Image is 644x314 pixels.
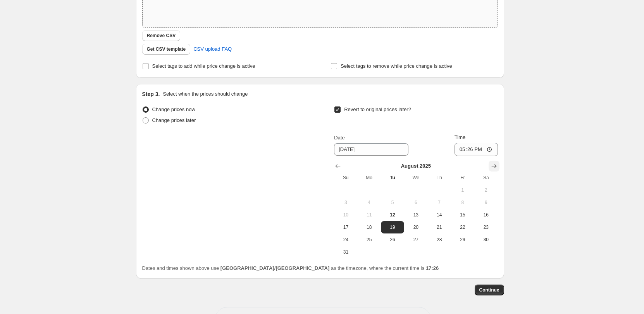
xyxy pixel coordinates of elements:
[407,175,424,181] span: We
[189,43,236,55] a: CSV upload FAQ
[142,90,160,98] h2: Step 3.
[477,224,494,230] span: 23
[404,196,427,209] button: Wednesday August 6 2025
[334,209,357,221] button: Sunday August 10 2025
[474,233,498,246] button: Saturday August 30 2025
[334,172,357,184] th: Sunday
[451,172,474,184] th: Friday
[384,224,401,230] span: 19
[337,175,354,181] span: Su
[358,196,381,209] button: Monday August 4 2025
[384,237,401,243] span: 26
[384,199,401,206] span: 5
[426,265,439,271] b: 17:26
[451,233,474,246] button: Friday August 29 2025
[334,246,357,258] button: Sunday August 31 2025
[475,285,504,295] button: Continue
[451,184,474,196] button: Friday August 1 2025
[337,249,354,255] span: 31
[334,233,357,246] button: Sunday August 24 2025
[404,209,427,221] button: Wednesday August 13 2025
[334,221,357,233] button: Sunday August 17 2025
[152,63,255,69] span: Select tags to add while price change is active
[407,212,424,218] span: 13
[358,221,381,233] button: Monday August 18 2025
[361,212,378,218] span: 11
[381,172,404,184] th: Tuesday
[358,233,381,246] button: Monday August 25 2025
[152,106,195,112] span: Change prices now
[474,209,498,221] button: Saturday August 16 2025
[454,224,471,230] span: 22
[337,224,354,230] span: 17
[430,199,448,206] span: 7
[407,199,424,206] span: 6
[477,199,494,206] span: 9
[337,237,354,243] span: 24
[341,63,452,69] span: Select tags to remove while price change is active
[142,44,191,55] button: Get CSV template
[384,175,401,181] span: Tu
[427,233,451,246] button: Thursday August 28 2025
[147,33,176,39] span: Remove CSV
[430,224,448,230] span: 21
[474,196,498,209] button: Saturday August 9 2025
[407,224,424,230] span: 20
[334,135,344,141] span: Date
[474,221,498,233] button: Saturday August 23 2025
[477,187,494,193] span: 2
[454,199,471,206] span: 8
[454,237,471,243] span: 29
[427,221,451,233] button: Thursday August 21 2025
[454,175,471,181] span: Fr
[427,196,451,209] button: Thursday August 7 2025
[337,212,354,218] span: 10
[430,237,448,243] span: 28
[381,209,404,221] button: Today Tuesday August 12 2025
[455,134,465,140] span: Time
[454,212,471,218] span: 15
[358,172,381,184] th: Monday
[152,117,196,123] span: Change prices later
[193,45,232,53] span: CSV upload FAQ
[358,209,381,221] button: Monday August 11 2025
[337,199,354,206] span: 3
[451,196,474,209] button: Friday August 8 2025
[477,175,494,181] span: Sa
[142,265,439,271] span: Dates and times shown above use as the timezone, where the current time is
[361,199,378,206] span: 4
[430,212,448,218] span: 14
[427,209,451,221] button: Thursday August 14 2025
[454,187,471,193] span: 1
[361,224,378,230] span: 18
[404,233,427,246] button: Wednesday August 27 2025
[384,212,401,218] span: 12
[147,46,186,52] span: Get CSV template
[430,175,448,181] span: Th
[404,172,427,184] th: Wednesday
[451,209,474,221] button: Friday August 15 2025
[407,237,424,243] span: 27
[334,196,357,209] button: Sunday August 3 2025
[332,161,343,172] button: Show previous month, July 2025
[361,237,378,243] span: 25
[477,237,494,243] span: 30
[427,172,451,184] th: Thursday
[334,143,408,156] input: 8/12/2025
[361,175,378,181] span: Mo
[381,233,404,246] button: Tuesday August 26 2025
[477,212,494,218] span: 16
[489,161,499,172] button: Show next month, September 2025
[381,196,404,209] button: Tuesday August 5 2025
[474,184,498,196] button: Saturday August 2 2025
[455,143,498,156] input: 12:00
[479,287,499,293] span: Continue
[381,221,404,233] button: Tuesday August 19 2025
[404,221,427,233] button: Wednesday August 20 2025
[474,172,498,184] th: Saturday
[344,106,411,112] span: Revert to original prices later?
[220,265,329,271] b: [GEOGRAPHIC_DATA]/[GEOGRAPHIC_DATA]
[451,221,474,233] button: Friday August 22 2025
[142,30,181,41] button: Remove CSV
[163,90,248,98] p: Select when the prices should change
